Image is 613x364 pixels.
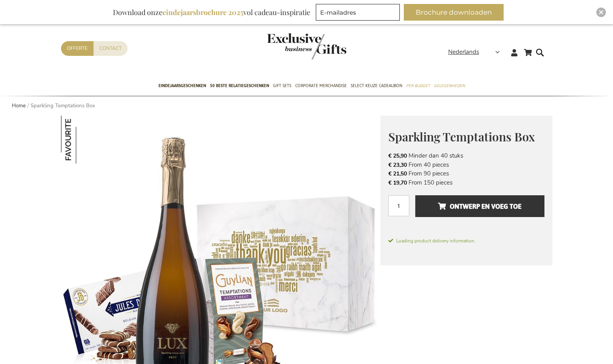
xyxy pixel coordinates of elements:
[404,4,504,21] button: Brochure downloaden
[61,41,94,56] a: Offerte
[388,237,544,244] span: Loading product delivery information.
[596,8,606,17] div: Close
[316,4,400,21] input: E-mailadres
[351,82,402,90] span: Select Keuze Cadeaubon
[273,82,291,90] span: Gift Sets
[388,161,407,169] span: € 23,30
[61,116,109,164] img: Sparkling Temptations Box
[448,48,505,57] div: Nederlands
[388,160,544,169] li: From 40 pieces
[599,10,603,15] img: Close
[438,200,521,213] span: Ontwerp en voeg toe
[388,169,544,178] li: From 90 pieces
[388,178,544,187] li: From 150 pieces
[295,82,347,90] span: Corporate Merchandise
[162,8,243,17] b: eindejaarsbrochure 2025
[159,82,206,90] span: Eindejaarsgeschenken
[267,33,346,59] img: Exclusive Business gifts logo
[388,129,535,145] span: Sparkling Temptations Box
[31,102,95,109] strong: Sparkling Temptations Box
[316,4,402,23] form: marketing offers and promotions
[267,33,307,59] a: store logo
[406,82,430,90] span: Per Budget
[388,195,409,216] input: Aantal
[388,179,407,187] span: € 19,70
[388,170,407,177] span: € 21,50
[415,195,544,217] button: Ontwerp en voeg toe
[210,82,269,90] span: 50 beste relatiegeschenken
[109,4,314,21] div: Download onze vol cadeau-inspiratie
[388,152,407,160] span: € 25,90
[388,151,544,160] li: Minder dan 40 stuks
[434,82,465,90] span: Gelegenheden
[448,48,479,57] span: Nederlands
[12,102,26,109] a: Home
[94,41,128,56] a: Contact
